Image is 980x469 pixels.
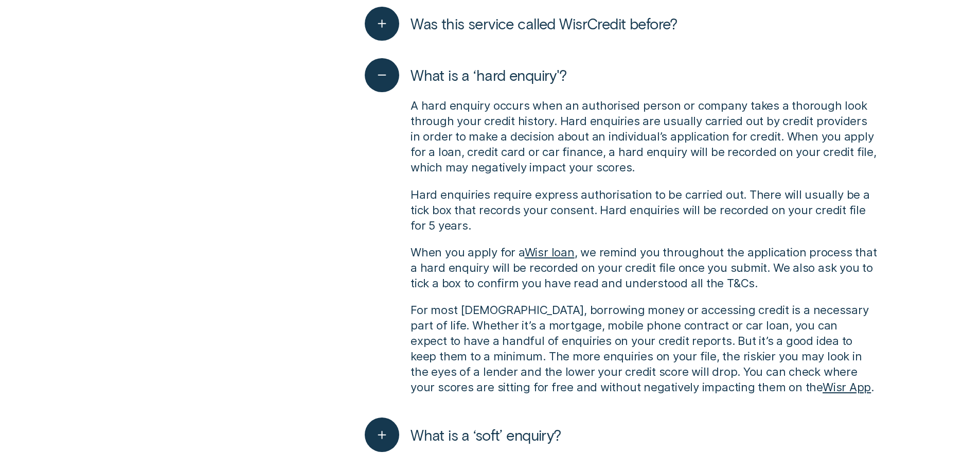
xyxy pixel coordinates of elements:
button: What is a ‘soft’ enquiry? [365,418,561,452]
a: Wisr loan [525,245,575,259]
button: What is a ‘hard enquiry'? [365,58,566,93]
p: When you apply for a , we remind you throughout the application process that a hard enquiry will ... [411,245,877,291]
button: Was this service called WisrCredit before? [365,7,678,41]
p: Hard enquiries require express authorisation to be carried out. There will usually be a tick box ... [411,187,877,233]
span: What is a ‘soft’ enquiry? [411,426,561,444]
p: For most [DEMOGRAPHIC_DATA], borrowing money or accessing credit is a necessary part of life. Whe... [411,302,877,395]
a: Wisr App [823,380,871,394]
span: Was this service called WisrCredit before? [411,14,678,33]
p: A hard enquiry occurs when an authorised person or company takes a thorough look through your cre... [411,98,877,175]
span: What is a ‘hard enquiry'? [411,66,567,84]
